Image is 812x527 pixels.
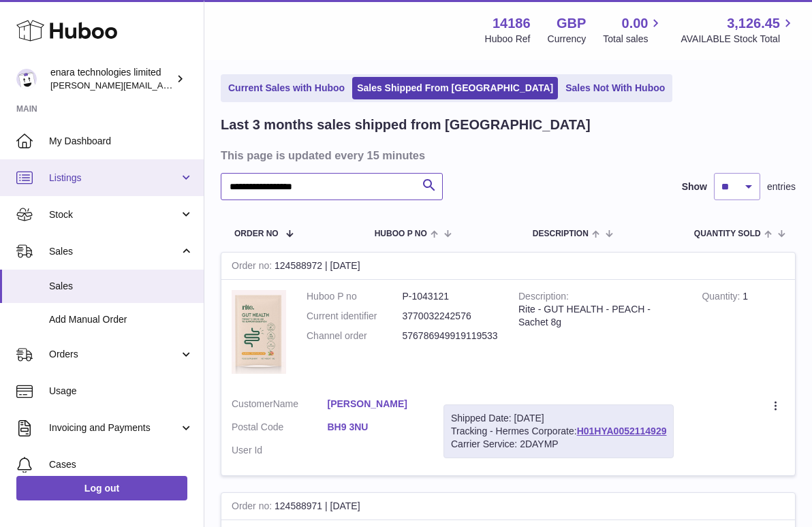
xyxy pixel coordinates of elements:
[234,229,279,238] span: Order No
[221,253,795,280] div: 124588972 | [DATE]
[49,385,193,398] span: Usage
[375,229,427,238] span: Huboo P no
[352,77,558,99] a: Sales Shipped From [GEOGRAPHIC_DATA]
[403,330,499,342] dd: 576786949919119533
[50,66,173,92] div: enara technologies limited
[702,291,743,305] strong: Quantity
[49,348,179,361] span: Orders
[328,421,424,434] a: BH9 3NU
[232,290,286,374] img: 1746024061.jpeg
[767,180,796,193] span: entries
[50,80,273,91] span: [PERSON_NAME][EMAIL_ADDRESS][DOMAIN_NAME]
[49,172,179,185] span: Listings
[533,229,589,238] span: Description
[518,291,569,305] strong: Description
[557,14,586,33] strong: GBP
[443,404,674,458] div: Tracking - Hermes Corporate:
[307,330,403,342] dt: Channel order
[694,229,761,238] span: Quantity Sold
[49,421,179,434] span: Invoicing and Payments
[221,493,795,520] div: 124588971 | [DATE]
[232,444,328,457] dt: User Id
[727,14,780,33] span: 3,126.45
[49,208,179,221] span: Stock
[49,135,193,148] span: My Dashboard
[232,260,275,274] strong: Order no
[603,14,663,46] a: 0.00 Total sales
[307,290,403,303] dt: Huboo P no
[681,33,796,46] span: AVAILABLE Stock Total
[16,476,187,500] a: Log out
[548,33,587,46] div: Currency
[682,180,707,193] label: Show
[223,77,349,99] a: Current Sales with Huboo
[49,458,193,471] span: Cases
[561,77,670,99] a: Sales Not With Huboo
[403,290,499,303] dd: P-1043121
[681,14,796,46] a: 3,126.45 AVAILABLE Stock Total
[691,280,795,387] td: 1
[603,33,663,46] span: Total sales
[49,245,179,258] span: Sales
[232,398,273,409] span: Customer
[221,148,792,163] h3: This page is updated every 15 minutes
[232,421,328,437] dt: Postal Code
[49,313,193,326] span: Add Manual Order
[232,398,328,414] dt: Name
[221,116,591,134] h2: Last 3 months sales shipped from [GEOGRAPHIC_DATA]
[518,303,681,329] div: Rite - GUT HEALTH - PEACH - Sachet 8g
[232,500,275,515] strong: Order no
[328,398,424,411] a: [PERSON_NAME]
[485,33,531,46] div: Huboo Ref
[622,14,649,33] span: 0.00
[307,310,403,323] dt: Current identifier
[403,310,499,323] dd: 3770032242576
[49,280,193,293] span: Sales
[451,412,666,425] div: Shipped Date: [DATE]
[451,438,666,451] div: Carrier Service: 2DAYMP
[493,14,531,33] strong: 14186
[16,69,37,89] img: Dee@enara.co
[577,426,667,436] a: H01HYA0052114929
